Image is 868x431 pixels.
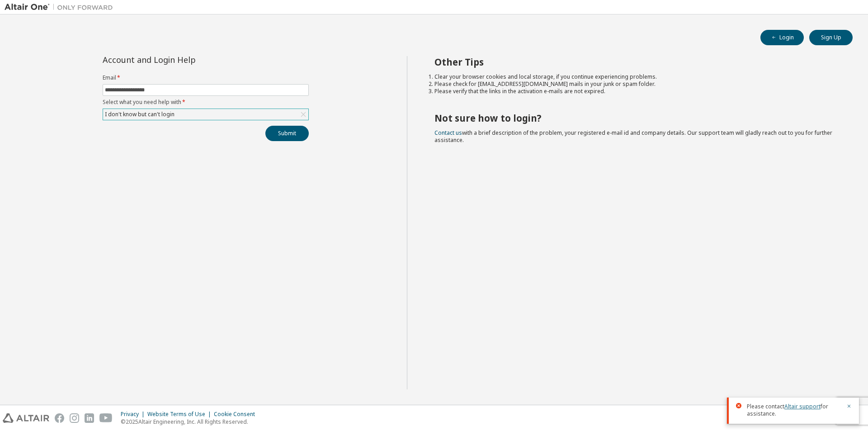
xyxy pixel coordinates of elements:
img: instagram.svg [70,413,79,423]
h2: Not sure how to login? [434,112,837,124]
a: Altair support [784,403,821,410]
label: Select what you need help with [103,99,309,106]
div: Website Terms of Use [147,411,214,418]
li: Please verify that the links in the activation e-mails are not expired. [434,88,837,95]
span: with a brief description of the problem, your registered e-mail id and company details. Our suppo... [434,129,832,144]
li: Clear your browser cookies and local storage, if you continue experiencing problems. [434,73,837,81]
h2: Other Tips [434,56,837,68]
button: Submit [265,126,309,141]
label: Email [103,74,309,81]
button: Login [760,30,804,45]
button: Sign Up [809,30,853,45]
div: Privacy [121,411,147,418]
img: altair_logo.svg [3,413,49,423]
a: Contact us [434,129,462,137]
div: I don't know but can't login [103,109,308,120]
li: Please check for [EMAIL_ADDRESS][DOMAIN_NAME] mails in your junk or spam folder. [434,81,837,88]
div: Cookie Consent [214,411,260,418]
img: Altair One [5,3,118,12]
div: I don't know but can't login [104,109,176,119]
span: Please contact for assistance. [747,403,841,417]
div: Account and Login Help [103,56,268,63]
p: © 2025 Altair Engineering, Inc. All Rights Reserved. [121,418,260,426]
img: linkedin.svg [85,413,94,423]
img: facebook.svg [55,413,64,423]
img: youtube.svg [99,413,113,423]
